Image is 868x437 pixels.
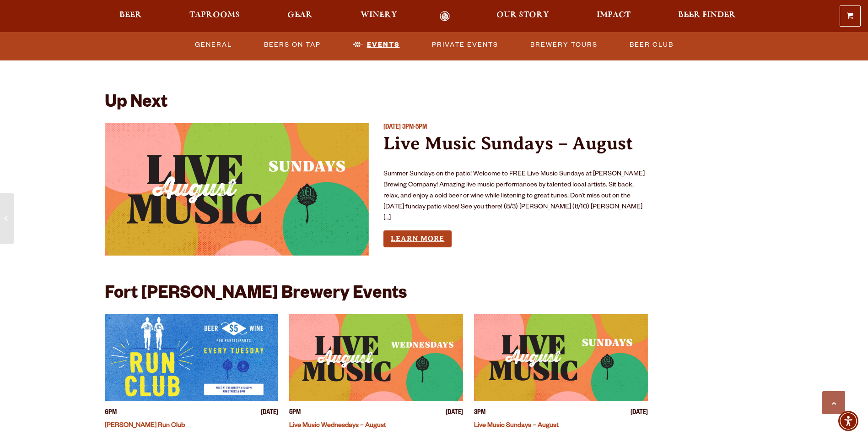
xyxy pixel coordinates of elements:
h2: Up Next [105,94,167,114]
a: View event details [105,123,369,256]
a: Live Music Sundays – August [383,133,633,153]
a: Live Music Sundays – August [474,422,559,430]
a: Beer Club [626,34,677,55]
span: 5PM [289,409,301,418]
a: Beer Finder [672,11,742,22]
a: View event details [474,314,648,401]
a: Gear [281,11,318,22]
a: Beers on Tap [260,34,324,55]
a: Our Story [491,11,555,22]
a: Taprooms [183,11,246,22]
a: Beer [113,11,148,22]
span: Beer [119,11,142,19]
span: [DATE] [261,409,278,418]
a: Scroll to top [822,391,845,414]
span: Our Story [496,11,549,19]
h2: Fort [PERSON_NAME] Brewery Events [105,285,407,305]
a: Brewery Tours [527,34,601,55]
span: [DATE] [446,409,463,418]
a: Winery [355,11,403,22]
a: View event details [105,314,279,401]
a: Live Music Wednesdays – August [289,422,386,430]
a: View event details [289,314,463,401]
a: Private Events [428,34,502,55]
span: Beer Finder [678,11,736,19]
span: 3PM-5PM [402,124,427,131]
a: Impact [591,11,636,22]
span: 3PM [474,409,485,418]
a: General [191,34,236,55]
span: 6PM [105,409,117,418]
span: Gear [287,11,313,19]
a: Odell Home [428,11,462,22]
span: Taprooms [189,11,240,19]
span: Impact [597,11,631,19]
span: [DATE] [631,409,648,418]
span: Winery [361,11,397,19]
p: Summer Sundays on the patio! Welcome to FREE Live Music Sundays at [PERSON_NAME] Brewing Company!... [383,169,648,224]
div: Accessibility Menu [838,411,858,431]
a: [PERSON_NAME] Run Club [105,422,185,430]
a: Learn more about Live Music Sundays – August [383,230,452,247]
a: Events [349,34,404,55]
span: [DATE] [383,124,401,131]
